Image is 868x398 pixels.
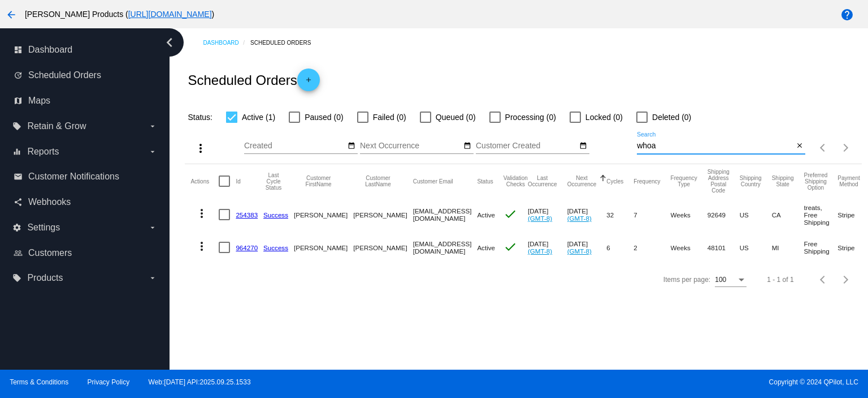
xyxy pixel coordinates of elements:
[244,142,346,151] input: Created
[28,248,72,258] span: Customers
[194,142,207,155] mat-icon: more_vert
[203,34,250,52] a: Dashboard
[463,142,471,151] mat-icon: date_range
[528,175,557,187] button: Change sorting for LastOccurrenceUtc
[360,142,462,151] input: Next Occurrence
[148,223,157,232] i: arrow_drop_down
[373,110,406,124] span: Failed (0)
[28,197,71,207] span: Webhooks
[606,178,623,185] button: Change sorting for Cycles
[633,231,670,264] mat-cell: 2
[715,276,726,284] span: 100
[708,198,740,231] mat-cell: 92649
[504,164,528,198] mat-header-cell: Validation Checks
[14,168,157,186] a: email Customer Notifications
[767,276,793,284] div: 1 - 1 of 1
[148,122,157,131] i: arrow_drop_down
[236,178,240,185] button: Change sorting for Id
[444,378,858,386] span: Copyright © 2024 QPilot, LLC
[740,231,772,264] mat-cell: US
[27,121,86,131] span: Retain & Grow
[28,96,50,106] span: Maps
[148,147,157,156] i: arrow_drop_down
[263,172,284,191] button: Change sorting for LastProcessingCycleId
[27,147,59,157] span: Reports
[14,244,157,262] a: people_outline Customers
[14,172,23,181] i: email
[585,110,623,124] span: Locked (0)
[633,198,670,231] mat-cell: 7
[477,244,495,251] span: Active
[804,172,828,191] button: Change sorting for PreferredShippingOption
[294,198,353,231] mat-cell: [PERSON_NAME]
[14,198,23,207] i: share
[567,247,592,255] a: (GMT-8)
[413,178,453,185] button: Change sorting for CustomerEmail
[263,211,288,219] a: Success
[413,198,478,231] mat-cell: [EMAIL_ADDRESS][DOMAIN_NAME]
[772,175,794,187] button: Change sorting for ShippingState
[353,175,402,187] button: Change sorting for CustomerLastName
[10,378,68,386] a: Terms & Conditions
[12,273,21,283] i: local_offer
[812,268,835,291] button: Previous page
[804,198,838,231] mat-cell: treats, Free Shipping
[837,175,860,187] button: Change sorting for PaymentMethod.Type
[188,113,212,122] span: Status:
[708,231,740,264] mat-cell: 48101
[14,41,157,59] a: dashboard Dashboard
[294,175,343,187] button: Change sorting for CustomerFirstName
[796,142,804,151] mat-icon: close
[250,34,321,52] a: Scheduled Orders
[12,122,21,131] i: local_offer
[28,70,101,80] span: Scheduled Orders
[633,178,660,185] button: Change sorting for Frequency
[28,172,119,182] span: Customer Notifications
[528,247,552,255] a: (GMT-8)
[840,8,854,22] mat-icon: help
[804,231,838,264] mat-cell: Free Shipping
[708,169,730,194] button: Change sorting for ShippingPostcode
[353,198,413,231] mat-cell: [PERSON_NAME]
[236,244,258,251] a: 964270
[128,10,212,19] a: [URL][DOMAIN_NAME]
[263,244,288,251] a: Success
[606,231,633,264] mat-cell: 6
[528,198,567,231] mat-cell: [DATE]
[27,273,63,283] span: Products
[567,215,592,222] a: (GMT-8)
[5,8,18,22] mat-icon: arrow_back
[14,66,157,84] a: update Scheduled Orders
[12,223,21,232] i: settings
[195,207,209,220] mat-icon: more_vert
[294,231,353,264] mat-cell: [PERSON_NAME]
[504,207,517,221] mat-icon: check
[793,140,805,152] button: Clear
[190,164,219,198] mat-header-cell: Actions
[567,231,607,264] mat-cell: [DATE]
[671,231,708,264] mat-cell: Weeks
[353,231,413,264] mat-cell: [PERSON_NAME]
[567,198,607,231] mat-cell: [DATE]
[772,198,804,231] mat-cell: CA
[348,142,355,151] mat-icon: date_range
[305,110,343,124] span: Paused (0)
[148,273,157,283] i: arrow_drop_down
[27,222,60,233] span: Settings
[12,147,21,156] i: equalizer
[740,198,772,231] mat-cell: US
[528,231,567,264] mat-cell: [DATE]
[579,142,587,151] mat-icon: date_range
[436,110,476,124] span: Queued (0)
[835,268,857,291] button: Next page
[14,249,23,258] i: people_outline
[606,198,633,231] mat-cell: 32
[671,175,697,187] button: Change sorting for FrequencyType
[14,45,23,54] i: dashboard
[477,211,495,219] span: Active
[14,96,23,105] i: map
[637,142,793,151] input: Search
[160,33,179,52] i: chevron_left
[302,76,315,89] mat-icon: add
[835,136,857,159] button: Next page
